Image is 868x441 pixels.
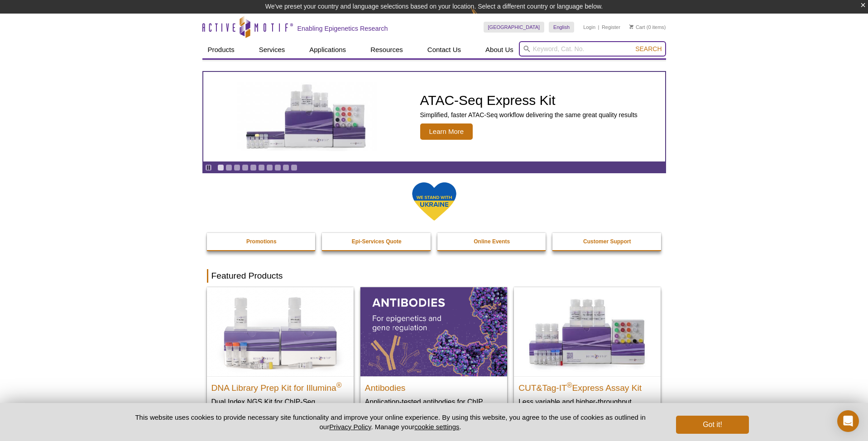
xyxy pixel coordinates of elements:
[246,238,277,245] strong: Promotions
[583,24,595,30] a: Login
[352,238,402,245] strong: Epi-Services Quote
[120,413,662,432] p: This website uses cookies to provide necessary site functionality and improve your online experie...
[437,233,547,250] a: Online Events
[336,381,342,389] sup: ®
[202,41,240,58] a: Products
[420,94,638,107] h2: ATAC-Seq Express Kit
[225,164,232,171] a: Go to slide 2
[274,164,281,171] a: Go to slide 8
[207,269,662,283] h2: Featured Products
[258,164,265,171] a: Go to slide 6
[518,379,656,393] h2: CUT&Tag-IT Express Assay Kit
[254,41,291,58] a: Services
[242,164,249,171] a: Go to slide 4
[304,41,351,58] a: Applications
[474,238,510,245] strong: Online Events
[291,164,297,171] a: Go to slide 10
[514,287,661,424] a: CUT&Tag-IT® Express Assay Kit CUT&Tag-IT®Express Assay Kit Less variable and higher-throughput ge...
[549,22,574,33] a: English
[266,164,273,171] a: Go to slide 7
[480,41,519,58] a: About Us
[365,397,503,416] p: Application-tested antibodies for ChIP, CUT&Tag, and CUT&RUN.
[420,111,638,119] p: Simplified, faster ATAC-Seq workflow delivering the same great quality results
[629,24,645,30] a: Cart
[412,181,457,222] img: We Stand With Ukraine
[837,410,859,432] div: Open Intercom Messenger
[297,24,388,33] h2: Enabling Epigenetics Research
[207,233,317,250] a: Promotions
[360,287,507,376] img: All Antibodies
[283,164,289,171] a: Go to slide 9
[234,164,240,171] a: Go to slide 3
[322,233,432,250] a: Epi-Services Quote
[567,381,572,389] sup: ®
[203,72,665,161] a: ATAC-Seq Express Kit ATAC-Seq Express Kit Simplified, faster ATAC-Seq workflow delivering the sam...
[205,164,212,171] a: Toggle autoplay
[602,24,620,30] a: Register
[207,287,354,376] img: DNA Library Prep Kit for Illumina
[629,22,666,33] li: (0 items)
[414,423,459,431] button: cookie settings
[518,397,656,416] p: Less variable and higher-throughput genome-wide profiling of histone marks​.
[207,287,354,433] a: DNA Library Prep Kit for Illumina DNA Library Prep Kit for Illumina® Dual Index NGS Kit for ChIP-...
[232,82,382,151] img: ATAC-Seq Express Kit
[676,416,748,434] button: Got it!
[633,45,664,53] button: Search
[471,7,495,28] img: Change Here
[365,41,408,58] a: Resources
[211,379,349,393] h2: DNA Library Prep Kit for Illumina
[211,397,349,425] p: Dual Index NGS Kit for ChIP-Seq, CUT&RUN, and ds methylated DNA assays.
[217,164,224,171] a: Go to slide 1
[583,238,631,245] strong: Customer Support
[365,379,503,393] h2: Antibodies
[514,287,661,376] img: CUT&Tag-IT® Express Assay Kit
[360,287,507,424] a: All Antibodies Antibodies Application-tested antibodies for ChIP, CUT&Tag, and CUT&RUN.
[598,22,599,33] li: |
[250,164,257,171] a: Go to slide 5
[203,72,665,161] article: ATAC-Seq Express Kit
[629,24,633,29] img: Your Cart
[635,45,662,52] span: Search
[484,22,545,33] a: [GEOGRAPHIC_DATA]
[420,123,473,140] span: Learn More
[422,41,466,58] a: Contact Us
[329,423,371,431] a: Privacy Policy
[552,233,662,250] a: Customer Support
[519,41,666,57] input: Keyword, Cat. No.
